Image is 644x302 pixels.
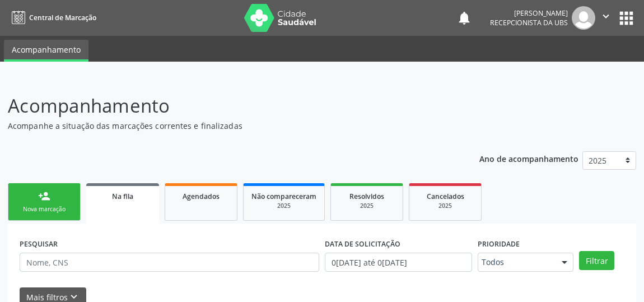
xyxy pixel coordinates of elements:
div: 2025 [417,202,473,210]
div: 2025 [339,202,395,210]
p: Acompanhe a situação das marcações correntes e finalizadas [8,120,447,132]
span: Não compareceram [251,192,316,201]
span: Agendados [183,192,220,201]
i:  [600,10,612,22]
img: img [572,6,595,30]
p: Ano de acompanhamento [479,151,578,165]
a: Central de Marcação [8,8,96,27]
label: PESQUISAR [20,235,58,253]
div: person_add [38,190,50,202]
span: Todos [482,257,551,268]
button:  [595,6,617,30]
span: Recepcionista da UBS [490,18,568,27]
div: [PERSON_NAME] [490,8,568,18]
span: Resolvidos [349,192,384,201]
input: Nome, CNS [20,253,319,272]
button: notifications [456,10,472,26]
p: Acompanhamento [8,92,447,120]
span: Cancelados [427,192,464,201]
button: Filtrar [579,251,614,270]
button: apps [617,8,636,28]
span: Central de Marcação [29,13,96,22]
div: 2025 [251,202,316,210]
span: Na fila [112,192,133,201]
label: DATA DE SOLICITAÇÃO [325,235,400,253]
div: Nova marcação [16,205,72,213]
label: Prioridade [478,235,520,253]
input: Selecione um intervalo [325,253,472,272]
a: Acompanhamento [4,40,88,62]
